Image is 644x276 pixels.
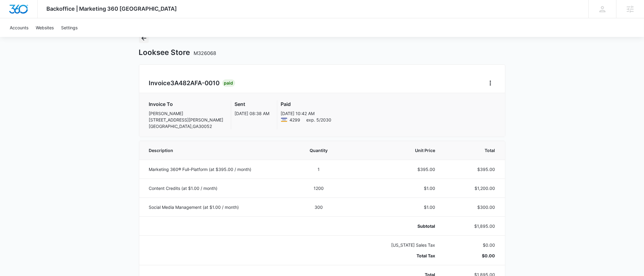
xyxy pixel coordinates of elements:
[307,117,332,123] span: exp. 5/2030
[222,79,235,87] div: Paid
[57,18,81,37] a: Settings
[149,78,222,88] h2: Invoice
[149,110,224,129] p: [PERSON_NAME] [STREET_ADDRESS][PERSON_NAME] [GEOGRAPHIC_DATA] , GA 30052
[139,48,216,57] h1: Looksee Store
[353,147,435,154] span: Unit Price
[149,204,285,210] p: Social Media Management (at $1.00 / month)
[450,242,495,248] p: $0.00
[450,204,495,210] p: $300.00
[6,18,32,37] a: Accounts
[281,100,332,108] h3: Paid
[149,166,285,172] p: Marketing 360® Full-Platform (at $395.00 / month)
[353,166,435,172] p: $395.00
[149,100,224,108] h3: Invoice To
[450,252,495,259] p: $0.00
[353,204,435,210] p: $1.00
[281,110,332,117] p: [DATE] 10:42 AM
[450,185,495,191] p: $1,200.00
[353,223,435,229] p: Subtotal
[235,100,270,108] h3: Sent
[149,185,285,191] p: Content Credits (at $1.00 / month)
[353,252,435,259] p: Total Tax
[292,179,346,198] td: 1200
[450,223,495,229] p: $1,895.00
[149,147,285,154] span: Description
[290,117,300,123] span: Visa ending with
[32,18,57,37] a: Websites
[171,79,220,87] span: 3A482AFA-0010
[450,147,495,154] span: Total
[353,242,435,248] p: [US_STATE] Sales Tax
[139,33,149,43] button: Back
[194,50,216,56] span: M326068
[235,110,270,117] p: [DATE] 08:38 AM
[299,147,339,154] span: Quantity
[47,5,177,12] span: Backoffice | Marketing 360 [GEOGRAPHIC_DATA]
[486,78,495,88] button: Home
[450,166,495,172] p: $395.00
[292,198,346,216] td: 300
[353,185,435,191] p: $1.00
[292,160,346,179] td: 1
